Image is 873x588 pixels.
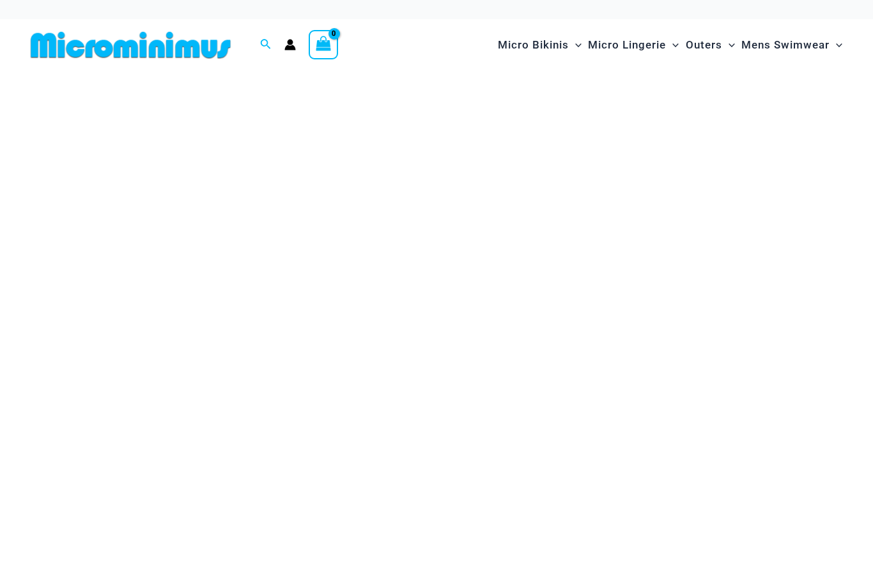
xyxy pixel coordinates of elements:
a: Micro BikinisMenu ToggleMenu Toggle [495,26,585,64]
a: Micro LingerieMenu ToggleMenu Toggle [585,26,682,64]
a: View Shopping Cart, empty [309,30,338,59]
span: Micro Lingerie [588,29,666,61]
a: OutersMenu ToggleMenu Toggle [683,26,738,64]
span: Menu Toggle [569,29,582,61]
span: Mens Swimwear [741,29,830,61]
a: Account icon link [284,39,296,50]
span: Menu Toggle [722,29,735,61]
span: Menu Toggle [666,29,679,61]
span: Menu Toggle [830,29,842,61]
span: Micro Bikinis [498,29,569,61]
a: Mens SwimwearMenu ToggleMenu Toggle [738,26,846,64]
span: Outers [686,29,722,61]
nav: Site Navigation [493,24,847,66]
img: MM SHOP LOGO FLAT [26,31,236,59]
a: Search icon link [260,37,272,53]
